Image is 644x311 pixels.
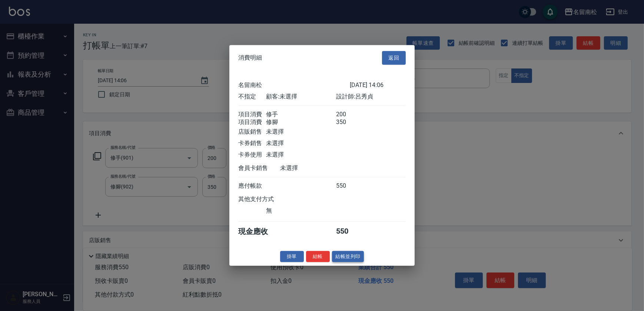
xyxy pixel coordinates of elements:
button: 結帳並列印 [332,251,364,262]
div: 未選擇 [266,151,336,158]
div: 店販銷售 [238,128,266,136]
div: 無 [266,207,336,214]
div: 修手 [266,110,336,118]
div: 350 [336,118,364,126]
div: 550 [336,226,364,236]
div: 項目消費 [238,118,266,126]
div: 會員卡銷售 [238,164,280,172]
div: 200 [336,110,364,118]
button: 掛單 [280,251,304,262]
button: 結帳 [306,251,330,262]
div: 550 [336,182,364,190]
div: 現金應收 [238,226,280,236]
div: 修腳 [266,118,336,126]
div: 卡券使用 [238,151,266,158]
div: 應付帳款 [238,182,266,190]
div: 其他支付方式 [238,195,294,203]
div: 設計師: 呂秀貞 [336,93,406,100]
div: 名留南松 [238,81,350,89]
div: 顧客: 未選擇 [266,93,336,100]
div: [DATE] 14:06 [350,81,406,89]
div: 卡券銷售 [238,139,266,147]
div: 未選擇 [266,139,336,147]
button: 返回 [382,51,406,65]
div: 未選擇 [280,164,350,172]
div: 不指定 [238,93,266,100]
div: 未選擇 [266,128,336,136]
div: 項目消費 [238,110,266,118]
span: 消費明細 [238,54,262,61]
